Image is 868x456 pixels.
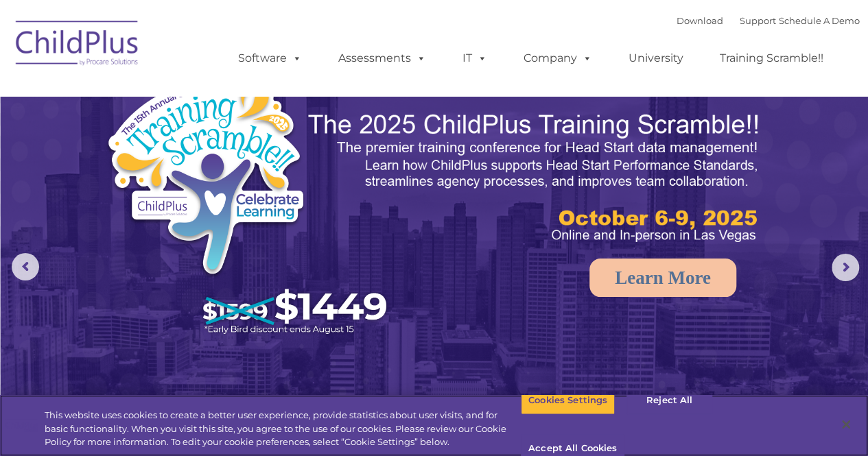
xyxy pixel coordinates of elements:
a: Support [740,15,776,26]
a: University [615,45,697,72]
a: Schedule A Demo [779,15,860,26]
a: Download [677,15,723,26]
span: Last name [191,91,233,101]
button: Reject All [626,386,712,415]
font: | [677,15,860,26]
a: Training Scramble!! [706,45,837,72]
button: Cookies Settings [521,386,615,415]
img: ChildPlus by Procare Solutions [9,11,146,80]
div: This website uses cookies to create a better user experience, provide statistics about user visit... [45,409,521,449]
a: Learn More [589,259,736,297]
a: Company [510,45,606,72]
a: Assessments [325,45,440,72]
button: Close [831,409,861,440]
a: IT [449,45,501,72]
a: Software [224,45,316,72]
span: Phone number [191,147,249,157]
